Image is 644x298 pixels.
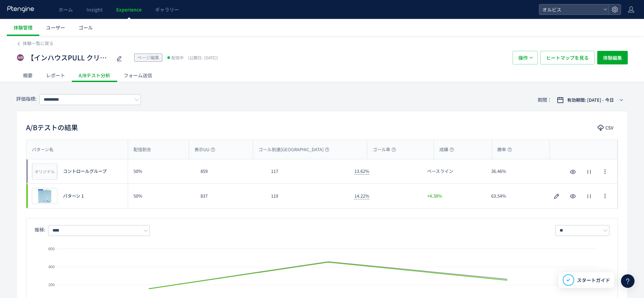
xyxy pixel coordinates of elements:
div: 117 [266,159,349,183]
div: オリジナル [32,163,57,180]
span: 有効期間: [DATE] - 今日 [567,97,614,103]
h2: A/Bテストの結果 [26,122,78,133]
span: スタートガイド [577,277,610,284]
div: フォーム送信 [117,68,159,82]
span: パターン 1 [63,193,84,199]
span: ゴール [79,24,93,31]
span: [DATE]） [186,55,221,60]
div: 859 [195,159,266,183]
span: (公開日: [188,55,203,60]
span: 勝率 [497,146,512,153]
span: ヒートマップを見る [546,51,589,64]
div: 63.54% [486,184,550,208]
div: 837 [195,184,266,208]
span: 体験編集 [603,51,622,64]
span: 14.22% [354,193,369,199]
span: Experience [116,6,142,13]
span: ゴール率 [373,146,396,153]
span: オルビス [540,4,601,15]
img: 48611a6220ee2fed8b0a5d9949d1a63c1759832278527.jpeg [32,188,57,204]
span: 期間： [538,94,552,105]
span: CSV [605,122,614,133]
div: 50% [128,184,195,208]
span: 体験管理 [14,24,33,31]
span: 13.62% [354,168,369,175]
text: 600 [48,247,55,251]
div: 50% [128,159,195,183]
span: ギャラリー [155,6,179,13]
div: A/Bテスト分析 [72,68,117,82]
span: 評価指標: [16,95,37,102]
text: 200 [48,283,55,287]
span: ゴール到達[GEOGRAPHIC_DATA] [258,146,329,153]
span: 配信中 [171,54,184,61]
span: Insight [86,6,103,13]
span: 推移: [35,226,45,233]
span: 成績 [439,146,454,153]
div: レポート [39,68,72,82]
span: 操作 [518,51,528,64]
span: パターン名 [32,146,54,153]
span: ユーザー [46,24,65,31]
span: 表示UU [194,146,215,153]
text: 400 [48,265,55,269]
span: +4.38% [427,193,442,199]
span: 【インハウスPULL クリアフル205】PUSH勝ち反映検証① FV動画＋FV下ブロック追加＋CV [27,53,112,63]
button: ヒートマップを見る [540,51,595,64]
div: 36.46% [486,159,550,183]
span: 配信割合 [133,146,151,153]
button: 操作 [513,51,538,64]
span: 体験一覧に戻る [23,40,54,46]
button: 体験編集 [597,51,628,64]
button: CSV [594,122,618,133]
span: ホーム [59,6,73,13]
span: コントロールグループ [63,168,107,175]
button: 有効期間: [DATE] - 今日 [553,95,628,105]
span: ベースライン [427,168,453,175]
div: 概要 [16,68,39,82]
div: 119 [266,184,349,208]
span: ページ編集 [137,54,159,61]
